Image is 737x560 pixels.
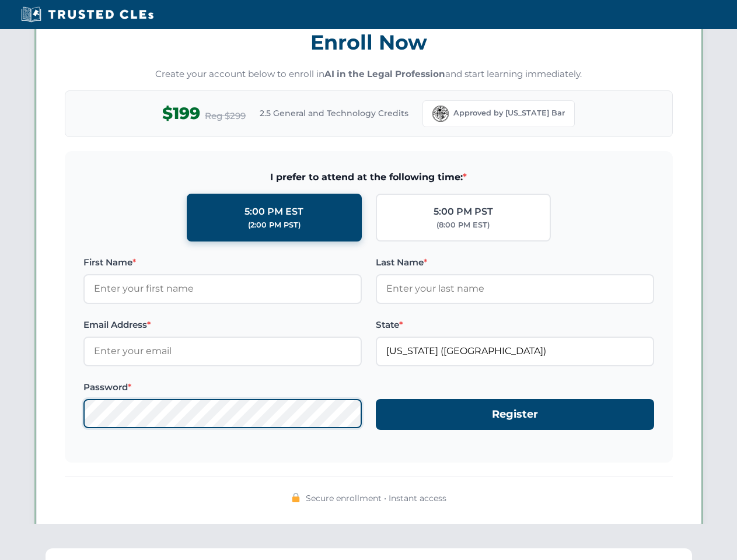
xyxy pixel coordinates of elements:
[376,318,654,332] label: State
[83,318,362,332] label: Email Address
[65,68,673,81] p: Create your account below to enroll in and start learning immediately.
[18,6,157,23] img: Trusted CLEs
[324,68,445,79] strong: AI in the Legal Profession
[306,492,446,505] span: Secure enrollment • Instant access
[65,24,673,61] h3: Enroll Now
[432,106,449,122] img: Florida Bar
[83,256,362,269] label: First Name
[83,337,362,366] input: Enter your email
[83,380,362,394] label: Password
[260,107,408,120] span: 2.5 General and Technology Credits
[376,399,654,430] button: Register
[83,274,362,303] input: Enter your first name
[436,219,490,231] div: (8:00 PM EST)
[376,274,654,303] input: Enter your last name
[376,256,654,269] label: Last Name
[453,107,565,119] span: Approved by [US_STATE] Bar
[83,170,654,185] span: I prefer to attend at the following time:
[434,204,493,219] div: 5:00 PM PST
[162,100,200,127] span: $199
[376,337,654,366] input: Florida (FL)
[205,109,246,123] span: Reg $299
[244,204,303,219] div: 5:00 PM EST
[291,493,301,502] img: 🔒
[248,219,301,231] div: (2:00 PM PST)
